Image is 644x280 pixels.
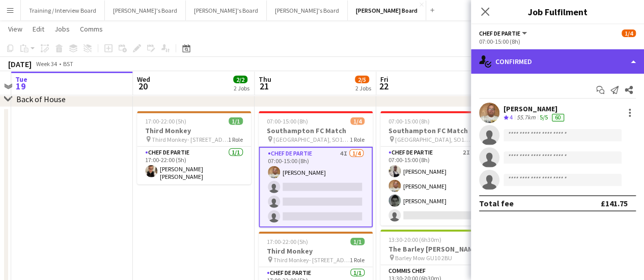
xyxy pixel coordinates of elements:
div: Back of House [16,94,66,104]
app-job-card: 07:00-15:00 (8h)1/4Southampton FC Match [GEOGRAPHIC_DATA], SO14 5FP1 RoleChef de Partie4I1/407:00... [259,111,373,228]
button: Chef de Partie [479,29,528,37]
span: 2/2 [233,76,247,83]
span: Barley Mow GU10 2BU [395,254,452,262]
span: Third Monkey- [STREET_ADDRESS] [273,256,350,264]
span: 13:30-20:00 (6h30m) [388,236,441,243]
button: [PERSON_NAME] Board [348,1,426,20]
span: Third Monkey- [STREET_ADDRESS] [152,136,228,143]
div: [PERSON_NAME] [503,104,566,113]
h3: Job Fulfilment [471,5,644,18]
div: 2 Jobs [234,84,249,92]
span: Edit [33,24,44,34]
h3: Third Monkey [259,246,373,256]
h3: Southampton FC Match [259,126,373,135]
h3: Third Monkey [137,126,251,135]
span: 22 [379,80,388,92]
span: Jobs [54,24,70,34]
div: Total fee [479,198,514,208]
span: 1 Role [350,136,365,143]
h3: Southampton FC Match [380,126,494,135]
div: 2 Jobs [355,84,371,92]
app-card-role: Chef de Partie2I3/407:00-15:00 (8h)[PERSON_NAME][PERSON_NAME][PERSON_NAME] [380,147,494,226]
div: 60 [552,114,564,121]
span: 4 [510,113,513,121]
span: 21 [257,80,271,92]
button: [PERSON_NAME]'s Board [267,1,348,20]
span: 19 [14,80,27,92]
app-card-role: Chef de Partie4I1/407:00-15:00 (8h)[PERSON_NAME] [259,147,373,228]
span: Chef de Partie [479,29,520,37]
a: Edit [29,22,48,36]
span: 17:00-22:00 (5h) [145,117,186,125]
h3: The Barley [PERSON_NAME] [380,244,494,254]
span: 17:00-22:00 (5h) [267,238,308,245]
span: 20 [135,80,150,92]
span: Comms [80,24,103,34]
span: Wed [137,75,150,84]
span: 1 Role [228,136,243,143]
app-card-role: Chef de Partie1/117:00-22:00 (5h)[PERSON_NAME] [PERSON_NAME] [137,147,251,184]
span: [GEOGRAPHIC_DATA], SO14 5FP [273,136,350,143]
span: 07:00-15:00 (8h) [388,117,430,125]
span: Thu [259,75,271,84]
div: 55.7km [515,113,538,122]
span: View [8,24,22,34]
button: Training / Interview Board [21,1,105,20]
button: [PERSON_NAME]'s Board [105,1,186,20]
span: 1/4 [350,117,365,125]
span: 1/4 [622,29,636,37]
span: 1/1 [229,117,243,125]
app-skills-label: 5/5 [540,113,548,121]
app-job-card: 07:00-15:00 (8h)3/4Southampton FC Match [GEOGRAPHIC_DATA], SO14 5FP1 RoleChef de Partie2I3/407:00... [380,111,494,226]
span: [GEOGRAPHIC_DATA], SO14 5FP [395,136,471,143]
a: Jobs [50,22,74,36]
span: 2/5 [355,76,369,83]
span: 1/1 [350,238,365,245]
app-job-card: 17:00-22:00 (5h)1/1Third Monkey Third Monkey- [STREET_ADDRESS]1 RoleChef de Partie1/117:00-22:00 ... [137,111,251,184]
div: BST [63,60,73,68]
span: Week 34 [34,60,59,68]
span: 1 Role [350,256,365,264]
button: [PERSON_NAME]'s Board [186,1,267,20]
div: £141.75 [601,198,628,208]
div: [DATE] [8,59,32,69]
span: Tue [15,75,27,84]
div: Confirmed [471,49,644,74]
span: Fri [380,75,388,84]
span: 07:00-15:00 (8h) [267,117,308,125]
a: Comms [76,22,107,36]
a: View [4,22,26,36]
div: 07:00-15:00 (8h) [479,38,636,45]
